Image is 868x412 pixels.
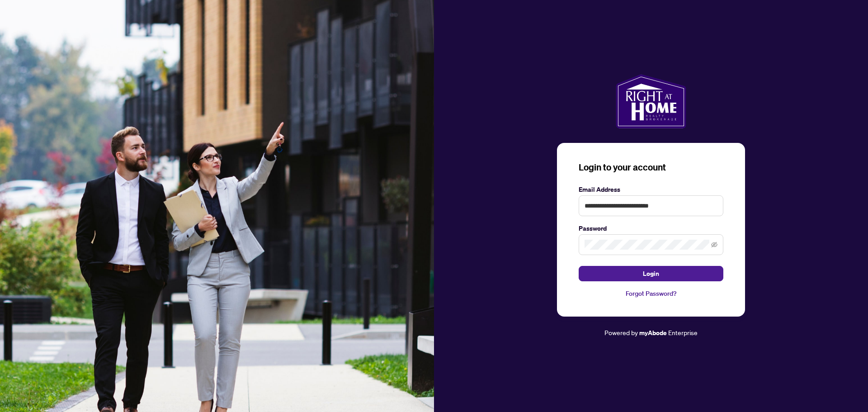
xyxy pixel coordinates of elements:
label: Email Address [579,185,723,194]
img: ma-logo [616,74,686,128]
label: Password [579,223,723,233]
span: Enterprise [668,328,698,336]
a: myAbode [639,328,667,338]
h3: Login to your account [579,161,723,174]
span: eye-invisible [711,242,717,248]
a: Forgot Password? [579,289,723,298]
span: Powered by [604,328,638,336]
button: Login [579,266,723,281]
span: Login [643,266,659,281]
